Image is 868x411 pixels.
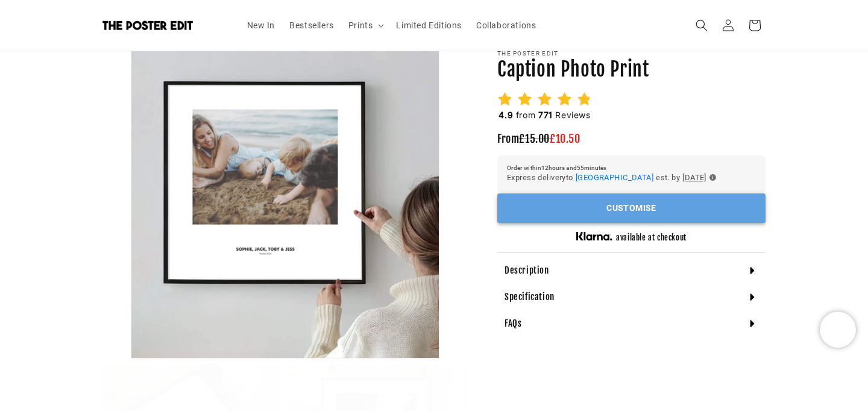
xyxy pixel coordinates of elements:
[507,165,756,171] h6: Order within 12 hours and 55 minutes
[341,13,389,38] summary: Prints
[497,109,592,121] h2: from Reviews
[498,110,513,120] span: 4.9
[505,318,521,330] h4: FAQs
[389,13,469,38] a: Limited Editions
[497,57,766,83] h1: Caption Photo Print
[240,13,283,38] a: New In
[688,12,715,39] summary: Search
[497,193,766,223] div: outlined primary button group
[505,291,555,303] h4: Specification
[396,20,462,31] span: Limited Editions
[102,20,193,30] img: The Poster Edit
[538,110,553,120] span: 771
[505,265,549,277] h4: Description
[282,13,341,38] a: Bestsellers
[616,233,687,243] h5: available at checkout
[497,193,766,223] button: Customise
[550,132,580,145] span: £10.50
[576,173,653,182] span: [GEOGRAPHIC_DATA]
[497,132,766,146] h3: From
[519,132,550,145] span: £15.00
[576,171,653,184] button: [GEOGRAPHIC_DATA]
[497,50,766,57] p: The Poster Edit
[476,20,536,31] span: Collaborations
[247,20,275,31] span: New In
[820,312,856,348] iframe: Chatra live chat
[469,13,543,38] a: Collaborations
[656,171,680,184] span: est. by
[507,171,573,184] span: Express delivery to
[289,20,334,31] span: Bestsellers
[348,20,373,31] span: Prints
[98,16,228,35] a: The Poster Edit
[682,171,706,184] span: [DATE]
